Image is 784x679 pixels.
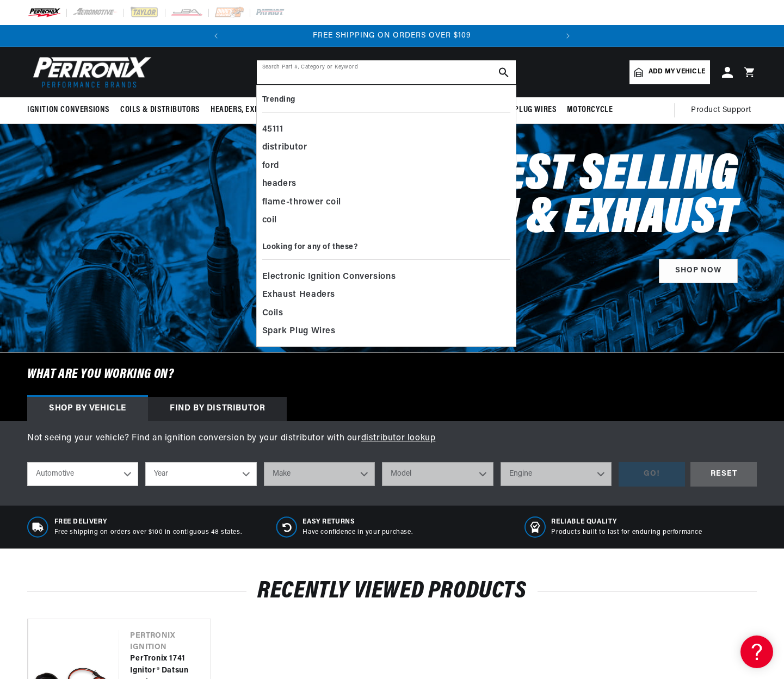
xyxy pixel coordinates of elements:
[257,60,516,84] input: Search Part #, Category or Keyword
[115,97,205,123] summary: Coils & Distributors
[211,104,338,116] span: Headers, Exhausts & Components
[262,288,336,303] span: Exhaust Headers
[27,462,138,486] select: Ride Type
[649,67,705,77] span: Add my vehicle
[264,462,375,486] select: Make
[27,53,152,91] img: Pertronix
[145,462,256,486] select: Year
[27,104,109,116] span: Ignition Conversions
[501,462,612,486] select: Engine
[561,97,618,123] summary: Motorcycle
[690,462,757,487] div: RESET
[262,306,283,321] span: Coils
[262,324,336,339] span: Spark Plug Wires
[629,60,710,84] a: Add my vehicle
[120,104,200,116] span: Coils & Distributors
[567,104,613,116] span: Motorcycle
[382,462,493,486] select: Model
[54,518,242,527] span: Free Delivery
[262,194,510,212] div: flame-thrower coil
[262,270,396,285] span: Electronic Ignition Conversions
[27,581,757,602] h2: Recently Viewed Products
[551,518,702,527] span: RELIABLE QUALITY
[691,104,751,116] span: Product Support
[557,25,579,47] button: Translation missing: en.sections.announcements.next_announcement
[551,528,702,537] p: Products built to last for enduring performance
[691,97,757,123] summary: Product Support
[659,259,738,283] a: SHOP NOW
[262,211,510,230] div: coil
[262,121,510,139] div: 45111
[27,97,115,123] summary: Ignition Conversions
[205,25,227,47] button: Translation missing: en.sections.announcements.previous_announcement
[303,518,412,527] span: Easy Returns
[262,243,358,251] b: Looking for any of these?
[262,175,510,194] div: headers
[227,30,557,42] div: 2 of 2
[492,60,516,84] button: search button
[262,96,295,104] b: Trending
[262,139,510,157] div: distributor
[262,157,510,176] div: ford
[148,397,287,421] div: Find by Distributor
[485,97,562,123] summary: Spark Plug Wires
[490,104,557,116] span: Spark Plug Wires
[27,397,148,421] div: Shop by vehicle
[303,528,412,537] p: Have confidence in your purchase.
[313,32,471,40] span: FREE SHIPPING ON ORDERS OVER $109
[227,30,557,42] div: Announcement
[361,434,436,443] a: distributor lookup
[54,528,242,537] p: Free shipping on orders over $100 in contiguous 48 states.
[27,432,757,446] p: Not seeing your vehicle? Find an ignition conversion by your distributor with our
[205,97,343,123] summary: Headers, Exhausts & Components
